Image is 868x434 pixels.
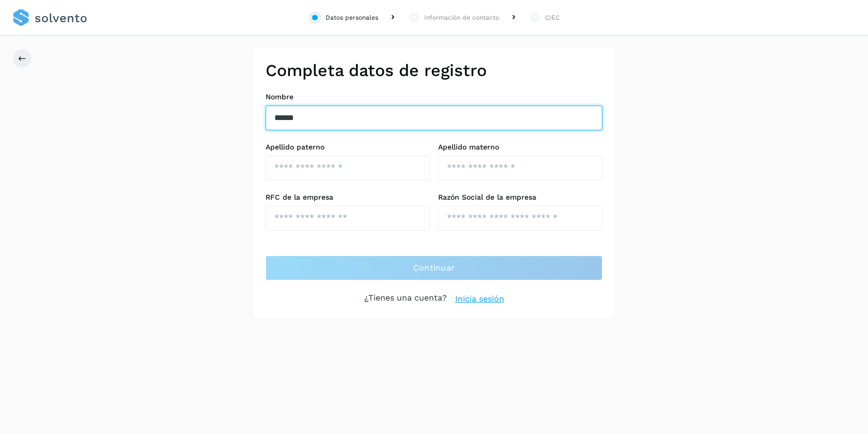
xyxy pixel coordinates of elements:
label: Apellido materno [438,143,602,152]
label: RFC de la empresa [266,193,430,202]
a: Inicia sesión [455,293,504,305]
p: ¿Tienes una cuenta? [364,293,447,305]
label: Apellido paterno [266,143,430,152]
div: Información de contacto [424,13,499,22]
h2: Completa datos de registro [266,61,602,80]
div: Datos personales [326,13,378,22]
label: Nombre [266,93,602,101]
label: Razón Social de la empresa [438,193,602,202]
button: Continuar [266,256,602,280]
span: Continuar [413,262,455,274]
div: CIEC [545,13,560,22]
